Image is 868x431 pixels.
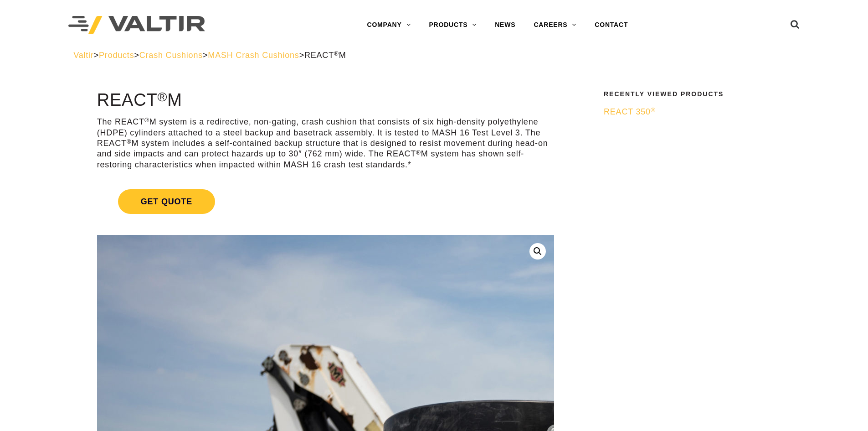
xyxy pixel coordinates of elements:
[208,51,299,60] a: MASH Crash Cushions
[139,51,203,60] a: Crash Cushions
[358,16,420,34] a: COMPANY
[604,91,789,98] h2: Recently Viewed Products
[651,107,656,114] sup: ®
[604,107,789,117] a: REACT 350®
[99,51,134,60] a: Products
[73,51,93,60] a: Valtir
[144,117,149,124] sup: ®
[127,138,132,145] sup: ®
[420,16,486,34] a: PRODUCTS
[486,16,524,34] a: NEWS
[334,50,339,57] sup: ®
[586,16,637,34] a: CONTACT
[524,16,586,34] a: CAREERS
[97,117,554,170] p: The REACT M system is a redirective, non-gating, crash cushion that consists of six high-density ...
[158,89,168,104] sup: ®
[604,107,656,116] span: REACT 350
[97,178,554,225] a: Get Quote
[68,16,205,35] img: Valtir
[304,51,346,60] span: REACT M
[416,149,421,156] sup: ®
[73,50,795,61] div: > > > >
[118,189,215,214] span: Get Quote
[97,91,554,110] h1: REACT M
